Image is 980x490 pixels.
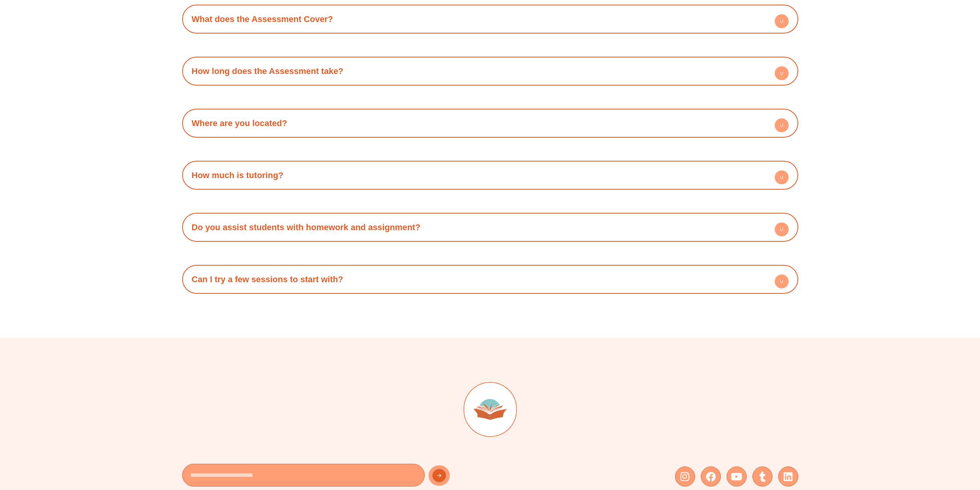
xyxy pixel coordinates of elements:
[192,66,343,76] a: How long does the Assessment take?
[186,165,794,186] div: How much is tutoring?
[186,269,794,290] h4: Can I try a few sessions to start with?
[192,14,333,24] a: What does the Assessment Cover?
[186,217,794,238] h4: Do you assist students with homework and assignment?
[192,222,420,232] a: Do you assist students with homework and assignment?
[192,118,287,128] a: Where are you located?
[852,403,980,490] iframe: Chat Widget
[192,170,283,180] a: How much is tutoring?
[192,274,343,284] a: Can I try a few sessions to start with?
[186,61,794,82] div: How long does the Assessment take?
[186,113,794,134] h4: Where are you located?
[186,8,794,30] h4: What does the Assessment Cover?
